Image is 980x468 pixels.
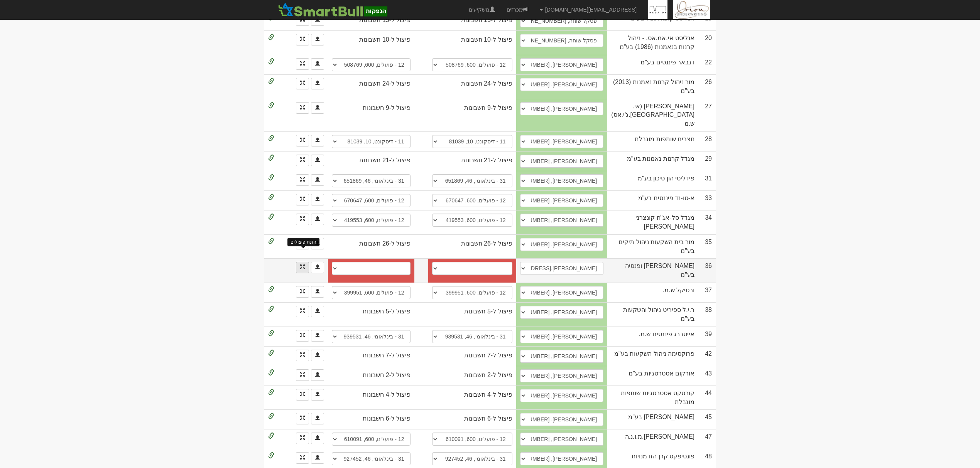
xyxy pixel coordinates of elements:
[607,171,698,190] td: פידליטי הון סיכון בע"מ
[332,104,411,113] div: פיצול ל-9 חשבונות
[607,346,698,366] td: פרוקסימה ניהול השקעות בע"מ
[432,35,512,44] div: פיצול ל-10 חשבונות
[607,99,698,132] td: [PERSON_NAME] (אי.[GEOGRAPHIC_DATA].ג'י.אס) ש.מ
[607,190,698,210] td: א-טו-זד פיננסים בע"מ
[698,74,716,99] td: 26
[698,210,716,234] td: 34
[432,371,512,380] div: פיצול ל-2 חשבונות
[332,239,411,248] div: פיצול ל-26 חשבונות
[607,11,698,30] td: אנליסט קופות גמל בע"מ
[332,351,411,360] div: פיצול ל-7 חשבונות
[607,151,698,171] td: מגדל קרנות נאמנות בע"מ
[698,190,716,210] td: 33
[698,99,716,132] td: 27
[698,346,716,366] td: 42
[332,391,411,399] div: פיצול ל-4 חשבונות
[432,414,512,423] div: פיצול ל-6 חשבונות
[607,131,698,151] td: חצבים שותפות מוגבלת
[432,104,512,113] div: פיצול ל-9 חשבונות
[607,258,698,283] td: [PERSON_NAME] ופנסיה בע"מ
[432,239,512,248] div: פיצול ל-26 חשבונות
[698,258,716,283] td: 36
[332,156,411,165] div: פיצול ל-21 חשבונות
[432,391,512,399] div: פיצול ל-4 חשבונות
[332,414,411,423] div: פיצול ל-6 חשבונות
[698,302,716,327] td: 38
[332,79,411,88] div: פיצול ל-24 חשבונות
[296,262,309,273] a: הזנת פיצולים
[607,366,698,386] td: אורקום אסטרטגיות בע"מ
[698,55,716,74] td: 22
[276,2,389,17] img: SmartBull Logo
[698,409,716,429] td: 45
[332,35,411,44] div: פיצול ל-10 חשבונות
[698,171,716,190] td: 31
[432,16,512,25] div: פיצול ל-15 חשבונות
[432,79,512,88] div: פיצול ל-24 חשבונות
[332,16,411,25] div: פיצול ל-15 חשבונות
[607,409,698,429] td: [PERSON_NAME] בע"מ
[698,151,716,171] td: 29
[432,307,512,316] div: פיצול ל-5 חשבונות
[607,327,698,346] td: אייסברג פיננסים ש.מ.
[698,283,716,302] td: 37
[698,327,716,346] td: 39
[698,366,716,386] td: 43
[607,234,698,259] td: מור בית השקעות ניהול תיקים בע"מ
[432,351,512,360] div: פיצול ל-7 חשבונות
[698,429,716,449] td: 47
[698,386,716,410] td: 44
[607,74,698,99] td: מור ניהול קרנות נאמנות (2013) בע"מ
[607,30,698,55] td: אנליסט אי.אמ.אס. - ניהול קרנות בנאמנות (1986) בע"מ
[432,156,512,165] div: פיצול ל-21 חשבונות
[607,386,698,410] td: קורטקס אסטרטגיות שותפות מוגבלת
[698,234,716,259] td: 35
[607,210,698,234] td: מגדל סל-אג"ח קונצרני [PERSON_NAME]
[698,131,716,151] td: 28
[287,238,319,247] div: הזנת פיצולים
[607,429,698,449] td: [PERSON_NAME].מ.ו.נ.ה
[607,302,698,327] td: ר.י.ל ספיריט ניהול והשקעות בע"מ
[698,30,716,55] td: 20
[607,283,698,302] td: ורטיקל ש.מ.
[332,307,411,316] div: פיצול ל-5 חשבונות
[607,55,698,74] td: דנבאר פיננסים בע"מ
[332,371,411,380] div: פיצול ל-2 חשבונות
[698,11,716,30] td: 19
